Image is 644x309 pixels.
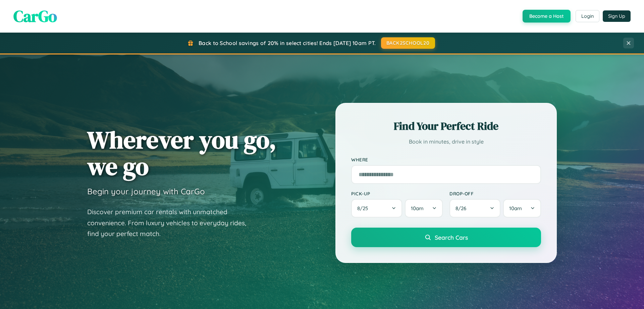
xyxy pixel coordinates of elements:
h3: Begin your journey with CarGo [87,186,205,196]
button: Search Cars [351,228,541,247]
h1: Wherever you go, we go [87,126,276,180]
span: 8 / 26 [455,205,470,211]
span: Back to School savings of 20% in select cities! Ends [DATE] 10am PT. [199,40,376,46]
button: 8/26 [449,199,500,218]
label: Drop-off [449,191,541,196]
span: 10am [509,205,522,211]
label: Pick-up [351,191,443,196]
span: 10am [411,205,424,211]
button: Login [576,10,599,22]
button: 10am [503,199,541,218]
button: Sign Up [603,10,631,22]
p: Discover premium car rentals with unmatched convenience. From luxury vehicles to everyday rides, ... [87,206,255,239]
button: BACK2SCHOOL20 [381,37,435,49]
button: Become a Host [523,10,571,23]
span: 8 / 25 [357,205,371,211]
p: Book in minutes, drive in style [351,137,541,147]
button: 8/25 [351,199,402,218]
span: CarGo [13,5,57,27]
h2: Find Your Perfect Ride [351,119,541,133]
label: Where [351,157,541,162]
span: Search Cars [435,234,468,241]
button: 10am [405,199,443,218]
